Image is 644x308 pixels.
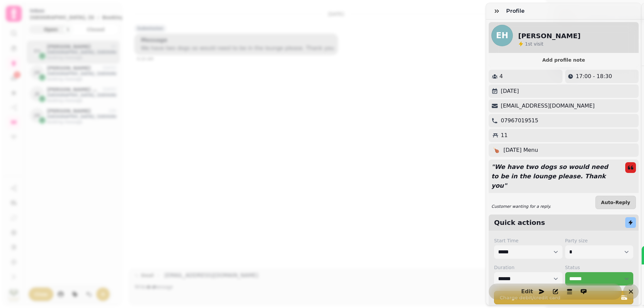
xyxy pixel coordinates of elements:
button: Edit [521,285,534,298]
span: Charge debit/credit card [500,295,620,300]
p: visit [525,41,543,47]
p: [EMAIL_ADDRESS][DOMAIN_NAME] [501,102,595,110]
label: Start Time [494,237,562,244]
button: Auto-Reply [595,196,636,209]
h3: Profile [506,7,527,15]
p: [DATE] Menu [503,146,538,154]
h2: Quick actions [494,218,545,227]
p: 11 [501,131,507,139]
p: 🍗 [493,146,499,154]
p: 4 [499,72,503,80]
span: 1 [525,41,528,47]
p: 07967019515 [501,117,538,125]
p: " We have two dogs so would need to be in the lounge please. Thank you " [489,160,620,193]
label: Status [565,264,634,271]
span: st [528,41,534,47]
span: Add profile note [497,58,631,62]
span: Edit [523,289,531,294]
label: Party size [565,237,634,244]
button: Add profile note [491,56,636,64]
span: Auto-Reply [601,200,630,205]
p: [DATE] [501,87,519,95]
h2: [PERSON_NAME] [518,31,581,41]
p: 17:00 - 18:30 [576,72,612,80]
span: EH [496,32,508,40]
p: Customer wanting for a reply. [491,204,551,209]
label: Duration [494,264,562,271]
